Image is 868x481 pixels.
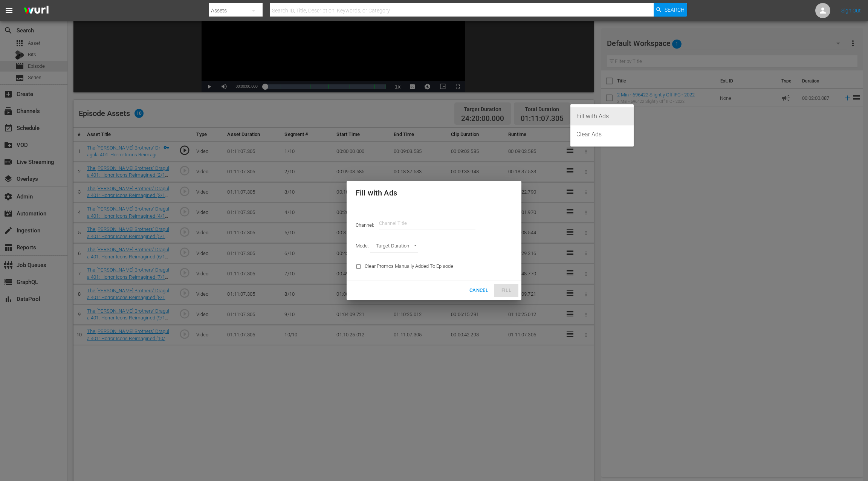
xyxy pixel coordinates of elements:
img: ans4CAIJ8jUAAAAAAAAAAAAAAAAAAAAAAAAgQb4GAAAAAAAAAAAAAAAAAAAAAAAAJMjXAAAAAAAAAAAAAAAAAAAAAAAAgAT5G... [18,2,54,20]
span: Cancel [469,286,488,295]
span: menu [5,6,14,15]
h2: Fill with Ads [356,187,512,199]
div: Fill with Ads [576,107,628,125]
span: Channel: [356,222,379,228]
div: Mode: [351,237,517,257]
button: Cancel [466,284,491,297]
div: Clear Promos Manually Added To Episode [351,257,458,276]
a: Sign Out [841,8,861,14]
div: Target Duration [370,241,418,252]
span: Search [665,3,685,17]
div: Clear Ads [576,125,628,144]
